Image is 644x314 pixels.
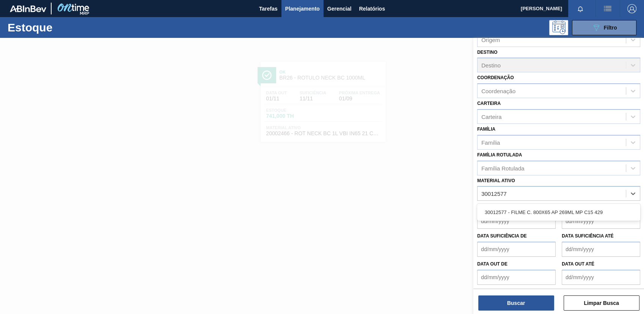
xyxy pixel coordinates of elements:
[477,127,495,132] label: Família
[604,25,617,31] span: Filtro
[481,113,501,120] div: Carteira
[477,270,556,285] input: dd/mm/yyyy
[477,242,556,257] input: dd/mm/yyyy
[477,152,522,158] label: Família Rotulada
[481,88,515,94] div: Coordenação
[477,75,514,80] label: Coordenação
[477,101,501,106] label: Carteira
[562,233,614,239] label: Data suficiência até
[8,23,119,32] h1: Estoque
[562,242,640,257] input: dd/mm/yyyy
[477,50,497,55] label: Destino
[627,4,636,13] img: Logout
[10,5,46,12] img: TNhmsLtSVTkK8tSr43FrP2fwEKptu5GPRR3wAAAABJRU5ErkJggg==
[562,214,640,229] input: dd/mm/yyyy
[477,233,527,239] label: Data suficiência de
[285,4,320,13] span: Planejamento
[481,36,500,43] div: Origem
[572,20,636,35] button: Filtro
[477,178,515,183] label: Material ativo
[477,205,640,219] div: 30012577 - FILME C. 800X65 AP 269ML MP C15 429
[549,20,568,35] div: Pogramando: nenhum usuário selecionado
[562,270,640,285] input: dd/mm/yyyy
[259,4,278,13] span: Tarefas
[327,4,352,13] span: Gerencial
[359,4,385,13] span: Relatórios
[603,4,612,13] img: userActions
[477,214,556,229] input: dd/mm/yyyy
[568,3,592,14] button: Notificações
[477,261,507,267] label: Data out de
[481,139,500,145] div: Família
[481,165,524,171] div: Família Rotulada
[562,261,594,267] label: Data out até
